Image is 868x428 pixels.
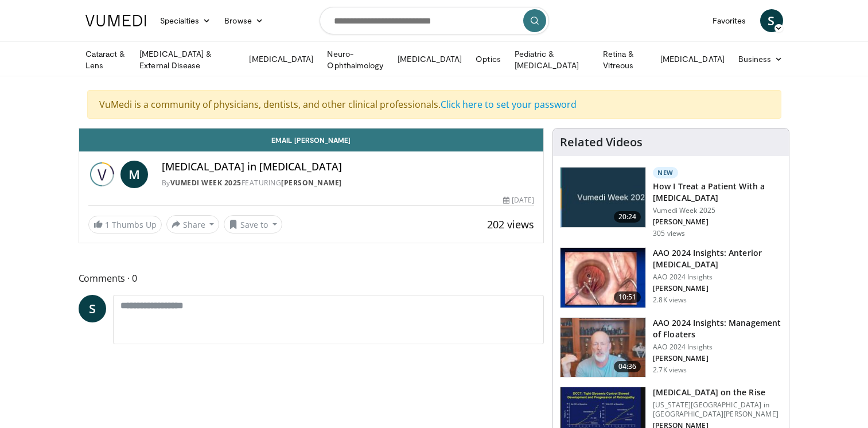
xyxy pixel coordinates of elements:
[133,48,242,71] a: [MEDICAL_DATA] & External Disease
[614,361,641,372] span: 04:36
[560,135,643,149] h4: Related Videos
[706,9,753,32] a: Favorites
[88,161,116,188] img: Vumedi Week 2025
[560,317,782,378] a: 04:36 AAO 2024 Insights: Management of Floaters AAO 2024 Insights [PERSON_NAME] 2.7K views
[653,206,782,215] p: Vumedi Week 2025
[153,9,218,32] a: Specialties
[120,161,148,188] a: M
[653,181,782,204] h3: How I Treat a Patient With a [MEDICAL_DATA]
[560,247,782,308] a: 10:51 AAO 2024 Insights: Anterior [MEDICAL_DATA] AAO 2024 Insights [PERSON_NAME] 2.8K views
[653,343,782,352] p: AAO 2024 Insights
[487,217,534,231] span: 202 views
[85,15,146,26] img: VuMedi Logo
[560,318,645,378] img: 8e655e61-78ac-4b3e-a4e7-f43113671c25.150x105_q85_crop-smart_upscale.jpg
[320,7,549,34] input: Search topics, interventions
[653,295,687,305] p: 2.8K views
[79,48,133,71] a: Cataract & Lens
[560,248,645,308] img: fd942f01-32bb-45af-b226-b96b538a46e6.150x105_q85_crop-smart_upscale.jpg
[391,48,469,71] a: [MEDICAL_DATA]
[731,48,790,71] a: Business
[166,215,220,234] button: Share
[79,295,106,322] a: S
[760,9,783,32] a: S
[79,271,544,286] span: Comments 0
[224,215,282,234] button: Save to
[79,129,544,151] a: Email [PERSON_NAME]
[105,219,110,230] span: 1
[653,317,782,340] h3: AAO 2024 Insights: Management of Floaters
[560,168,645,227] img: 02d29458-18ce-4e7f-be78-7423ab9bdffd.jpg.150x105_q85_crop-smart_upscale.jpg
[653,167,678,178] p: New
[503,195,534,205] div: [DATE]
[653,284,782,293] p: [PERSON_NAME]
[614,291,641,303] span: 10:51
[653,48,731,71] a: [MEDICAL_DATA]
[242,48,320,71] a: [MEDICAL_DATA]
[614,211,641,223] span: 20:24
[217,9,270,32] a: Browse
[596,48,653,71] a: Retina & Vitreous
[162,161,535,173] h4: [MEDICAL_DATA] in [MEDICAL_DATA]
[653,273,782,282] p: AAO 2024 Insights
[441,98,577,111] a: Click here to set your password
[170,178,242,188] a: Vumedi Week 2025
[653,400,782,419] p: [US_STATE][GEOGRAPHIC_DATA] in [GEOGRAPHIC_DATA][PERSON_NAME]
[653,247,782,270] h3: AAO 2024 Insights: Anterior [MEDICAL_DATA]
[653,354,782,363] p: [PERSON_NAME]
[162,178,535,188] div: By FEATURING
[281,178,342,188] a: [PERSON_NAME]
[508,48,596,71] a: Pediatric & [MEDICAL_DATA]
[87,90,781,119] div: VuMedi is a community of physicians, dentists, and other clinical professionals.
[320,48,391,71] a: Neuro-Ophthalmology
[88,216,162,234] a: 1 Thumbs Up
[653,387,782,398] h3: [MEDICAL_DATA] on the Rise
[653,217,782,227] p: [PERSON_NAME]
[560,167,782,238] a: 20:24 New How I Treat a Patient With a [MEDICAL_DATA] Vumedi Week 2025 [PERSON_NAME] 305 views
[653,229,685,238] p: 305 views
[469,48,507,71] a: Optics
[653,365,687,375] p: 2.7K views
